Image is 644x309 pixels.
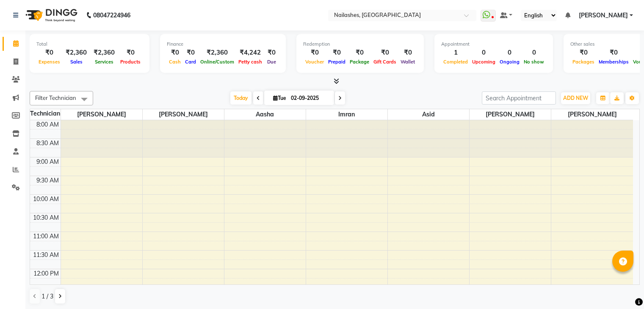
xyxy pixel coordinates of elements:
div: Total [36,41,143,48]
div: ₹0 [597,48,631,58]
div: Appointment [441,41,546,48]
div: ₹2,360 [62,48,90,58]
div: ₹0 [303,48,326,58]
div: ₹0 [118,48,143,58]
div: Technician [30,109,61,118]
div: ₹0 [398,48,417,58]
input: 2025-09-02 [288,92,331,105]
span: Memberships [597,59,631,65]
span: Petty cash [236,59,264,65]
div: ₹0 [326,48,348,58]
span: Asid [388,109,469,120]
span: [PERSON_NAME] [470,109,551,120]
span: Cash [167,59,183,65]
div: 10:00 AM [31,195,61,204]
div: ₹0 [264,48,279,58]
input: Search Appointment [482,91,556,105]
span: Completed [441,59,470,65]
div: 1 [441,48,470,58]
span: Upcoming [470,59,498,65]
span: [PERSON_NAME] [551,109,633,120]
span: Services [93,59,116,65]
span: [PERSON_NAME] [143,109,224,120]
b: 08047224946 [93,3,130,27]
span: Due [265,59,278,65]
span: Ongoing [498,59,522,65]
iframe: chat widget [608,275,636,301]
span: Filter Technician [35,94,76,101]
div: ₹0 [36,48,62,58]
div: 11:30 AM [31,251,61,259]
span: ADD NEW [563,95,588,101]
div: 8:00 AM [35,120,61,129]
div: 0 [470,48,498,58]
img: logo [22,3,80,27]
div: Finance [167,41,279,48]
span: Aasha [224,109,306,120]
span: Tue [271,95,288,101]
div: ₹0 [183,48,198,58]
div: 12:00 PM [32,269,61,278]
div: 0 [498,48,522,58]
span: Card [183,59,198,65]
span: No show [522,59,546,65]
div: 9:30 AM [35,176,61,185]
span: Voucher [303,59,326,65]
span: Sales [68,59,85,65]
span: Products [118,59,143,65]
span: Gift Cards [371,59,398,65]
span: Imran [306,109,387,120]
div: ₹0 [371,48,398,58]
div: ₹2,360 [198,48,236,58]
span: Packages [570,59,597,65]
span: [PERSON_NAME] [579,11,628,20]
div: 9:00 AM [35,157,61,166]
span: 1 / 3 [41,292,53,301]
span: Expenses [36,59,62,65]
div: 10:30 AM [31,213,61,222]
div: ₹4,242 [236,48,264,58]
span: [PERSON_NAME] [61,109,142,120]
span: Wallet [398,59,417,65]
span: Prepaid [326,59,348,65]
div: 0 [522,48,546,58]
span: Today [230,91,252,105]
div: 11:00 AM [31,232,61,241]
div: Redemption [303,41,417,48]
div: ₹0 [348,48,371,58]
span: Package [348,59,371,65]
span: Online/Custom [198,59,236,65]
div: ₹0 [570,48,597,58]
div: 8:30 AM [35,139,61,148]
div: ₹0 [167,48,183,58]
button: ADD NEW [561,92,590,104]
div: ₹2,360 [90,48,118,58]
